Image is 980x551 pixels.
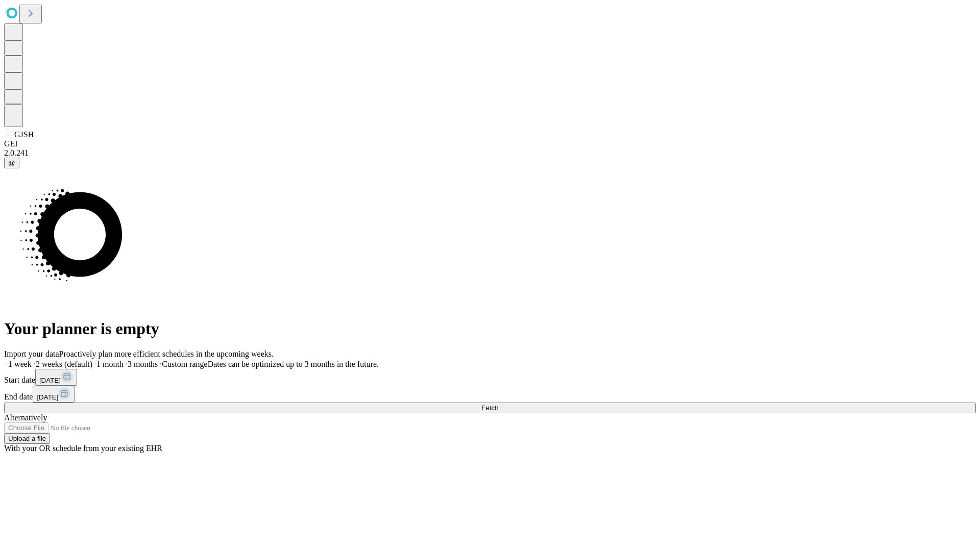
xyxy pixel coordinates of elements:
span: With your OR schedule from your existing EHR [4,444,162,453]
span: 2 weeks (default) [36,360,92,368]
span: 1 week [8,360,32,368]
div: 2.0.241 [4,148,976,158]
span: @ [8,159,15,167]
span: Fetch [481,404,498,412]
div: Start date [4,369,976,386]
span: 1 month [96,360,124,368]
button: [DATE] [33,386,75,403]
span: Import your data [4,349,59,358]
h1: Your planner is empty [4,319,976,338]
button: @ [4,158,19,168]
span: [DATE] [39,377,61,384]
span: GJSH [14,130,34,139]
button: Fetch [4,403,976,413]
span: Alternatively [4,413,47,422]
span: Proactively plan more efficient schedules in the upcoming weeks. [59,349,274,358]
button: [DATE] [35,369,77,386]
div: GEI [4,139,976,148]
span: Dates can be optimized up to 3 months in the future. [208,360,379,368]
button: Upload a file [4,433,50,444]
span: Custom range [162,360,207,368]
div: End date [4,386,976,403]
span: [DATE] [37,393,58,401]
span: 3 months [128,360,158,368]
